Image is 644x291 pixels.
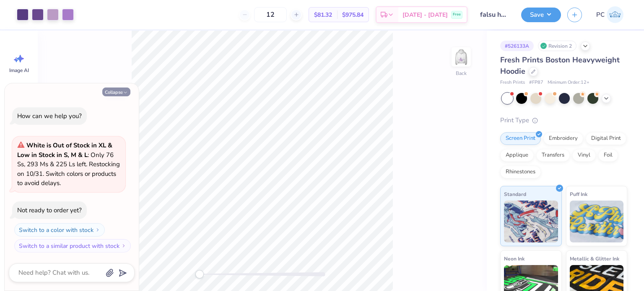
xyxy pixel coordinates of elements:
div: Embroidery [543,132,583,145]
div: Revision 2 [538,41,576,51]
span: Puff Ink [570,190,587,198]
input: – – [254,7,287,22]
div: Print Type [500,116,627,125]
strong: White is Out of Stock in XL & Low in Stock in S, M & L [17,141,112,159]
span: Minimum Order: 12 + [548,79,589,86]
div: Foil [598,149,618,162]
div: Digital Print [586,132,626,145]
span: Metallic & Glitter Ink [570,254,619,263]
button: Save [521,8,561,22]
span: Neon Ink [504,254,525,263]
button: Switch to a similar product with stock [14,239,131,252]
img: Priyanka Choudhary [607,6,623,23]
img: Switch to a similar product with stock [121,243,126,248]
a: PC [592,6,627,23]
span: Image AI [9,67,29,74]
span: Fresh Prints Boston Heavyweight Hoodie [500,55,620,76]
div: Transfers [536,149,570,162]
img: Switch to a color with stock [95,227,100,232]
span: : Only 76 Ss, 293 Ms & 225 Ls left. Restocking on 10/31. Switch colors or products to avoid delays. [17,141,120,187]
div: Screen Print [500,132,541,145]
span: PC [596,10,605,20]
span: Standard [504,190,526,198]
input: Untitled Design [474,6,515,23]
button: Collapse [102,88,130,96]
div: Accessibility label [195,270,204,278]
span: $81.32 [314,10,332,19]
span: Free [453,12,461,18]
div: Applique [500,149,534,162]
span: $975.84 [342,10,364,19]
div: Vinyl [572,149,596,162]
img: Standard [504,201,558,242]
span: # FP87 [529,79,543,86]
button: Switch to a color with stock [14,223,105,237]
img: Puff Ink [570,201,624,242]
img: Back [453,49,470,65]
div: Rhinestones [500,166,541,178]
div: Not ready to order yet? [17,206,82,214]
div: Back [456,70,467,77]
div: # 526133A [500,41,534,51]
div: How can we help you? [17,112,82,120]
span: Fresh Prints [500,79,525,86]
span: [DATE] - [DATE] [402,10,448,19]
